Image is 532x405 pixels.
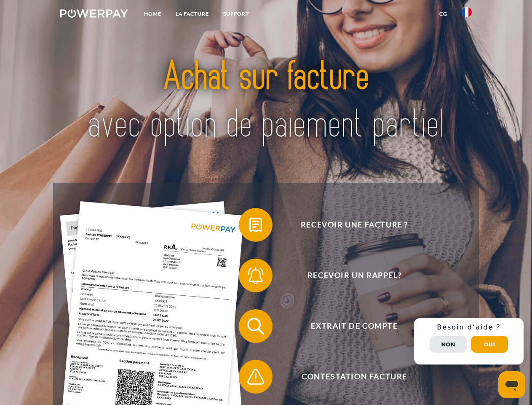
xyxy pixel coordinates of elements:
span: Extrait de compte [251,309,457,343]
button: Contestation Facture [239,360,458,394]
img: qb_search.svg [245,316,266,337]
button: Oui [471,336,508,353]
span: Recevoir un rappel? [251,259,457,292]
img: qb_bell.svg [245,265,266,286]
button: Extrait de compte [239,309,458,343]
span: Recevoir une facture ? [251,208,457,242]
div: Schnellhilfe [414,318,524,364]
button: Recevoir un rappel? [239,259,458,292]
h3: Besoin d’aide ? [419,323,519,332]
img: fr [462,7,472,17]
span: Contestation Facture [251,360,457,394]
iframe: Bouton de lancement de la fenêtre de messagerie [498,371,525,398]
a: CG [432,6,454,22]
img: qb_warning.svg [245,366,266,387]
img: qb_bill.svg [245,214,266,235]
button: Recevoir une facture ? [239,208,458,242]
img: logo-powerpay-white.svg [60,9,128,18]
a: LA FACTURE [168,6,216,22]
a: Support [216,6,256,22]
img: title-powerpay_fr.svg [80,40,452,162]
button: Non [430,336,467,353]
a: Home [137,6,168,22]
